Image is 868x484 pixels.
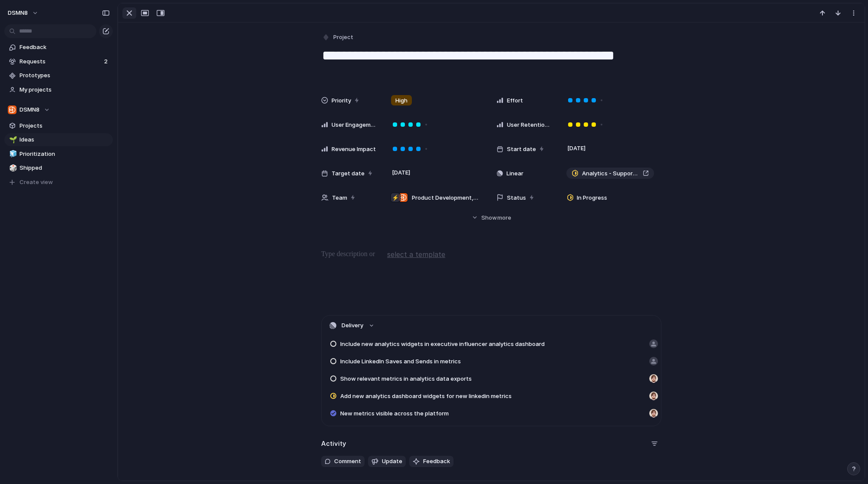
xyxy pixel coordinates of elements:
span: My projects [20,86,110,94]
button: Showmore [321,210,661,225]
span: select a template [387,249,445,260]
a: 🧊Prioritization [4,148,113,161]
button: Create view [4,176,113,189]
button: Feedback [409,456,454,467]
span: Comment [334,457,361,466]
div: Delivery [322,335,661,426]
span: Target date [332,169,365,178]
span: New metrics visible across the platform [340,409,449,418]
span: Ideas [20,135,110,144]
span: User Engagement Impact [332,121,377,129]
span: DSMN8 [8,9,28,17]
span: Show [481,214,497,222]
h2: Activity [321,439,346,449]
button: Project [320,31,356,44]
span: Linear [506,169,523,178]
span: Add new analytics dashboard widgets for new linkedin metrics [340,392,512,401]
span: Project [333,33,353,42]
a: 🎲Shipped [4,161,113,175]
div: ⚡ [391,193,400,202]
span: Requests [20,57,102,66]
a: Add new analytics dashboard widgets for new linkedin metrics [325,387,658,405]
a: Projects [4,119,113,132]
span: Prototypes [20,71,110,80]
span: Include LinkedIn Saves and Sends in metrics [340,357,461,366]
a: Prototypes [4,69,113,82]
span: Start date [507,145,536,154]
span: User Retention Impact [507,121,552,129]
a: Feedback [4,41,113,54]
a: Requests2 [4,55,113,68]
a: New metrics visible across the platform [325,405,658,422]
button: 🧊 [8,150,16,158]
span: Create view [20,178,53,187]
span: Feedback [20,43,110,52]
div: 🧊 [9,149,15,159]
span: 2 [104,57,109,66]
span: In Progress [577,194,607,202]
a: Analytics - Support Latest LinkedIn Analytics in API [566,168,654,179]
button: 🌱 [8,135,16,144]
span: Show relevant metrics in analytics data exports [340,375,472,383]
button: 🎲 [8,164,16,172]
a: 🌱Ideas [4,133,113,146]
span: Product Development , DSMN8 [412,194,479,202]
div: 🎲 [9,163,15,173]
a: Show relevant metrics in analytics data exports [325,370,658,387]
span: Update [382,457,402,466]
span: more [497,214,511,222]
span: [DATE] [565,143,588,154]
span: Prioritization [20,150,110,158]
a: Include new analytics widgets in executive influencer analytics dashboard [325,335,658,352]
button: Update [368,456,406,467]
button: DSMN8 [4,6,43,20]
span: Analytics - Support Latest LinkedIn Analytics in API [582,169,639,178]
span: DSMN8 [20,105,39,114]
a: Include LinkedIn Saves and Sends in metrics [325,352,658,370]
span: Include new analytics widgets in executive influencer analytics dashboard [340,340,545,349]
button: DSMN8 [4,103,113,116]
span: Revenue Impact [332,145,376,154]
span: Effort [507,96,523,105]
span: High [395,96,408,105]
span: Team [332,194,347,202]
button: Comment [321,456,365,467]
span: Shipped [20,164,110,172]
span: Status [507,194,526,202]
button: Delivery [322,316,661,335]
span: Priority [332,96,351,105]
button: select a template [386,248,447,261]
div: 🌱 [9,135,15,145]
a: My projects [4,83,113,96]
span: [DATE] [390,168,413,178]
span: Feedback [423,457,450,466]
span: Projects [20,122,110,130]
